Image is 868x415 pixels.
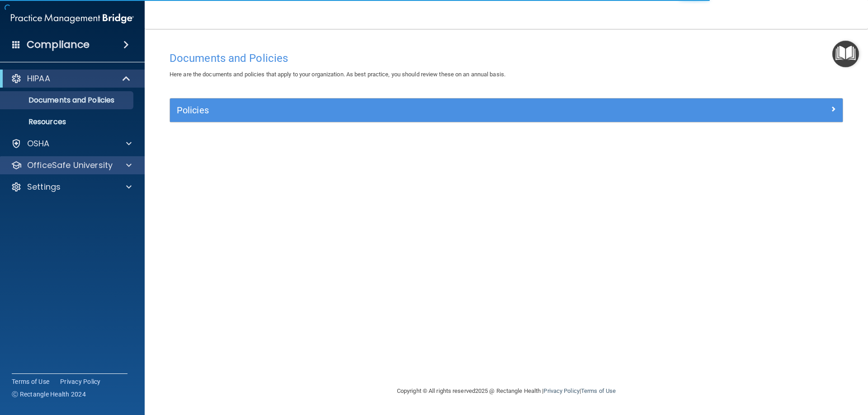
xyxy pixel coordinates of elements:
p: HIPAA [27,73,50,84]
h4: Compliance [27,38,90,51]
img: PMB logo [11,9,134,28]
h4: Documents and Policies [170,52,843,64]
a: OfficeSafe University [11,160,132,171]
a: Settings [11,182,132,192]
a: HIPAA [11,73,131,84]
p: Settings [27,182,61,192]
a: Privacy Policy [543,387,579,394]
a: OSHA [11,138,132,149]
div: Copyright © All rights reserved 2025 @ Rectangle Health | | [341,377,671,406]
a: Terms of Use [581,387,616,394]
span: Ⓒ Rectangle Health 2024 [12,390,86,399]
p: Documents and Policies [6,96,129,105]
p: Resources [6,117,129,126]
a: Policies [177,103,836,117]
h5: Policies [177,105,668,115]
a: Privacy Policy [60,377,101,386]
p: OSHA [27,138,50,149]
span: Here are the documents and policies that apply to your organization. As best practice, you should... [170,71,505,78]
p: OfficeSafe University [27,160,113,171]
button: Open Resource Center [832,41,859,67]
a: Terms of Use [12,377,49,386]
